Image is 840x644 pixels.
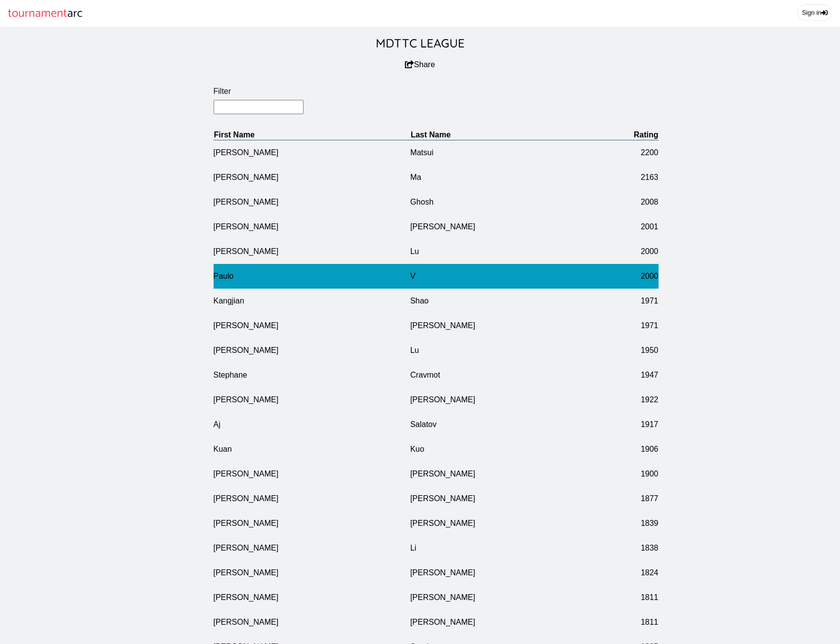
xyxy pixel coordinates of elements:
td: Shao [410,289,607,313]
td: 2001 [607,215,659,239]
th: Rating [607,130,659,140]
td: Ghosh [410,190,607,215]
td: [PERSON_NAME] [410,462,607,486]
td: 1811 [607,585,659,610]
td: [PERSON_NAME] [214,486,410,511]
td: [PERSON_NAME] [410,313,607,338]
td: 2000 [607,264,659,289]
td: V [410,264,607,289]
td: 1971 [607,313,659,338]
td: 1917 [607,412,659,437]
td: Aj [214,412,410,437]
td: [PERSON_NAME] [214,338,410,363]
td: 1971 [607,289,659,313]
td: 2163 [607,165,659,190]
a: Sign in [797,4,832,21]
a: MDTTC LEAGUE [376,36,465,50]
td: Kuo [410,437,607,462]
td: 2008 [607,190,659,215]
td: 1900 [607,462,659,486]
span: arc [67,4,83,23]
td: Paulo [214,264,410,289]
td: [PERSON_NAME] [214,536,410,560]
td: 1947 [607,363,659,387]
td: 1950 [607,338,659,363]
td: [PERSON_NAME] [214,165,410,190]
td: 2200 [607,140,659,165]
th: First Name [214,130,410,140]
td: [PERSON_NAME] [410,585,607,610]
th: Last Name [410,130,607,140]
td: [PERSON_NAME] [410,387,607,412]
td: [PERSON_NAME] [214,140,410,165]
td: [PERSON_NAME] [410,560,607,585]
button: Share [405,60,435,69]
td: [PERSON_NAME] [214,560,410,585]
td: [PERSON_NAME] [214,610,410,635]
td: 1839 [607,511,659,536]
td: Kuan [214,437,410,462]
td: [PERSON_NAME] [214,511,410,536]
td: 1906 [607,437,659,462]
td: 1838 [607,536,659,560]
td: Lu [410,239,607,264]
td: Salatov [410,412,607,437]
td: [PERSON_NAME] [410,511,607,536]
td: [PERSON_NAME] [214,215,410,239]
span: tournament [8,4,67,23]
td: Matsui [410,140,607,165]
td: 1824 [607,560,659,585]
td: Ma [410,165,607,190]
td: Cravmot [410,363,607,387]
td: 1811 [607,610,659,635]
td: 1877 [607,486,659,511]
a: tournamentarc [8,4,83,23]
td: Lu [410,338,607,363]
td: Stephane [214,363,410,387]
td: Li [410,536,607,560]
label: Filter [214,87,659,96]
td: [PERSON_NAME] [410,610,607,635]
td: [PERSON_NAME] [214,462,410,486]
td: 2000 [607,239,659,264]
td: [PERSON_NAME] [214,585,410,610]
td: [PERSON_NAME] [214,190,410,215]
td: 1922 [607,387,659,412]
td: [PERSON_NAME] [214,313,410,338]
td: Kangjian [214,289,410,313]
td: [PERSON_NAME] [410,486,607,511]
td: [PERSON_NAME] [214,387,410,412]
td: [PERSON_NAME] [214,239,410,264]
td: [PERSON_NAME] [410,215,607,239]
